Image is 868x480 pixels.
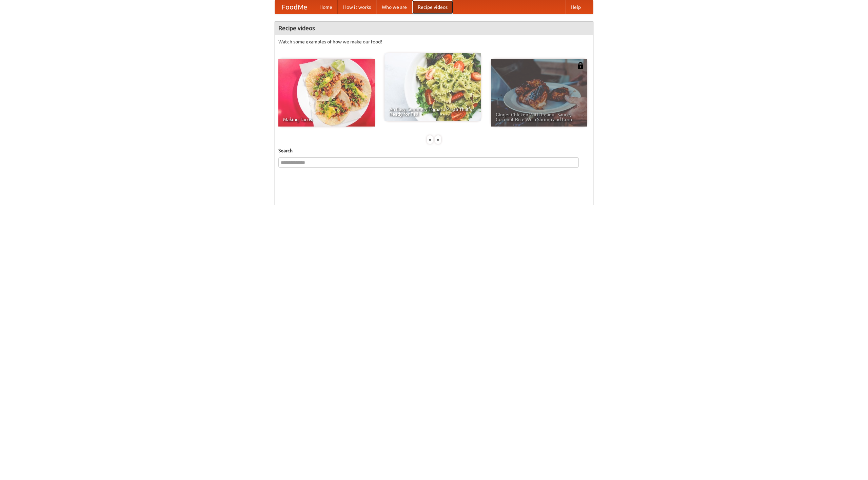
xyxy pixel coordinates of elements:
a: Help [565,0,586,14]
a: Who we are [376,0,412,14]
img: 483408.png [577,62,584,69]
h4: Recipe videos [275,21,593,35]
a: FoodMe [275,0,314,14]
p: Watch some examples of how we make our food! [278,38,590,45]
a: Home [314,0,338,14]
span: Making Tacos [283,117,370,122]
a: Recipe videos [412,0,453,14]
a: Making Tacos [278,59,375,127]
a: How it works [338,0,376,14]
h5: Search [278,147,590,154]
div: « [427,135,433,144]
div: » [435,135,441,144]
span: An Easy, Summery Tomato Pasta That's Ready for Fall [389,107,476,116]
a: An Easy, Summery Tomato Pasta That's Ready for Fall [384,53,481,121]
